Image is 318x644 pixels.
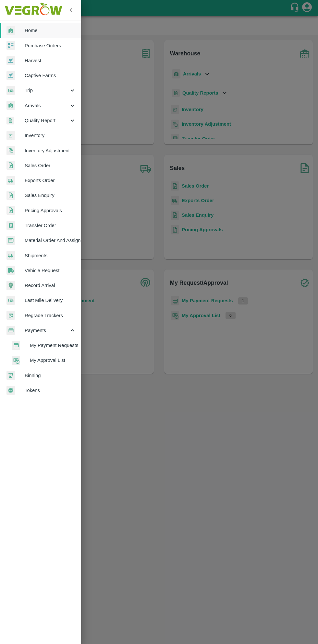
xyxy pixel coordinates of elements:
[6,161,15,170] img: sales
[6,251,15,260] img: shipments
[12,341,20,350] img: payment
[25,87,69,94] span: Trip
[25,132,76,139] span: Inventory
[25,162,76,169] span: Sales Order
[6,41,15,50] img: reciept
[6,221,15,230] img: whTransfer
[25,192,76,199] span: Sales Enquiry
[6,71,15,80] img: harvest
[25,42,76,49] span: Purchase Orders
[25,147,76,154] span: Inventory Adjustment
[25,57,76,64] span: Harvest
[6,117,14,125] img: qualityReport
[25,372,76,379] span: Binning
[6,266,15,275] img: vehicle
[6,281,15,290] img: recordArrival
[25,117,69,124] span: Quality Report
[25,327,69,334] span: Payments
[25,282,76,289] span: Record Arrival
[25,72,76,79] span: Captive Farms
[6,371,15,380] img: bin
[6,311,15,320] img: whTracker
[25,222,76,229] span: Transfer Order
[25,387,76,394] span: Tokens
[6,236,15,245] img: centralMaterial
[25,297,76,304] span: Last Mile Delivery
[6,176,15,185] img: shipments
[25,102,69,109] span: Arrivals
[6,26,15,35] img: whArrival
[5,353,81,368] a: approvalMy Approval List
[25,252,76,259] span: Shipments
[6,101,15,110] img: whArrival
[30,342,76,349] span: My Payment Requests
[25,207,76,214] span: Pricing Approvals
[25,312,76,319] span: Regrade Trackers
[6,326,15,335] img: payment
[6,191,15,200] img: sales
[6,206,15,215] img: sales
[25,237,76,244] span: Material Order And Assignment
[25,27,76,34] span: Home
[25,267,76,274] span: Vehicle Request
[6,146,15,155] img: inventory
[6,86,15,95] img: delivery
[30,357,76,364] span: My Approval List
[6,131,15,140] img: whInventory
[5,338,81,353] a: paymentMy Payment Requests
[6,56,15,65] img: harvest
[6,296,15,305] img: delivery
[25,177,76,184] span: Exports Order
[6,386,15,395] img: tokens
[12,356,20,365] img: approval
